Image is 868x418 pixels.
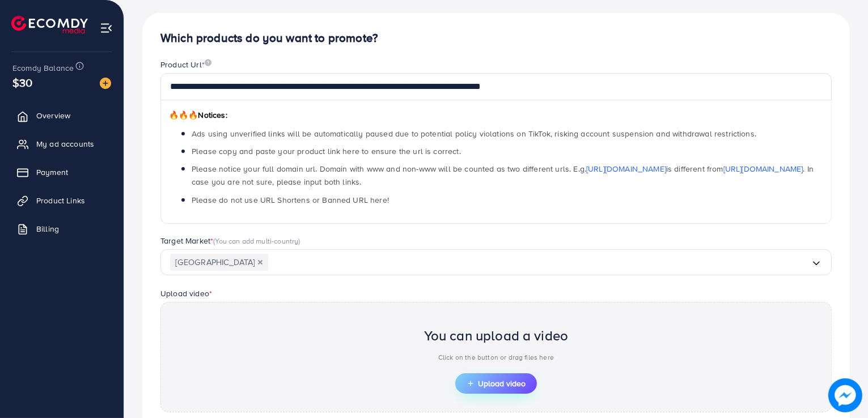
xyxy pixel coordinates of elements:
[467,379,526,387] span: Upload video
[268,254,811,271] input: Search for option
[9,189,115,212] a: Product Links
[36,110,70,121] span: Overview
[9,217,115,240] a: Billing
[213,236,300,246] span: (You can add multi-country)
[36,195,85,206] span: Product Links
[9,161,115,184] a: Payment
[9,133,115,155] a: My ad accounts
[170,254,268,271] span: [GEOGRAPHIC_DATA]
[160,249,832,276] div: Search for option
[455,373,537,394] button: Upload video
[160,59,211,70] label: Product Url
[424,327,569,344] h2: You can upload a video
[723,163,803,174] a: [URL][DOMAIN_NAME]
[160,31,832,45] h4: Which products do you want to promote?
[12,62,74,74] span: Ecomdy Balance
[192,146,461,157] span: Please copy and paste your product link here to ensure the url is correct.
[257,259,263,265] button: Deselect Pakistan
[100,22,113,35] img: menu
[169,109,198,121] span: 🔥🔥🔥
[169,109,227,121] span: Notices:
[12,74,32,91] span: $30
[205,59,211,66] img: image
[160,288,212,299] label: Upload video
[828,378,862,412] img: image
[586,163,666,174] a: [URL][DOMAIN_NAME]
[100,78,111,89] img: image
[36,138,94,150] span: My ad accounts
[192,128,756,139] span: Ads using unverified links will be automatically paused due to potential policy violations on Tik...
[192,194,389,206] span: Please do not use URL Shortens or Banned URL here!
[9,104,115,127] a: Overview
[36,223,59,234] span: Billing
[424,351,569,364] p: Click on the button or drag files here
[36,167,68,178] span: Payment
[11,16,88,33] img: logo
[160,235,300,246] label: Target Market
[192,163,814,187] span: Please notice your full domain url. Domain with www and non-www will be counted as two different ...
